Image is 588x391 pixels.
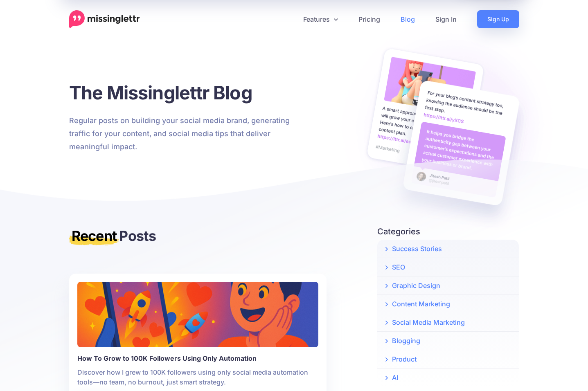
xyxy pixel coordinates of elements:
a: Content Marketing [377,295,519,313]
a: Pricing [348,10,390,28]
b: How To Grow to 100K Followers Using Only Automation [77,353,318,363]
h5: Categories [377,227,519,236]
a: Graphic Design [377,276,519,294]
a: Sign In [425,10,467,28]
h3: Posts [69,227,327,245]
a: Home [69,10,140,28]
a: Blogging [377,332,519,350]
a: Social Media Marketing [377,313,519,331]
a: AI [377,369,519,387]
a: Features [293,10,348,28]
mark: Recent [69,227,119,247]
p: Discover how I grew to 100K followers using only social media automation tools—no team, no burnou... [77,367,318,387]
a: Product [377,350,519,368]
a: How To Grow to 100K Followers Using Only AutomationDiscover how I grew to 100K followers using on... [77,313,318,387]
a: SEO [377,258,519,276]
a: Success Stories [377,240,519,258]
img: Justine Van Noort [77,282,318,347]
a: Sign Up [477,10,519,28]
h1: The Missinglettr Blog [69,81,300,104]
p: Regular posts on building your social media brand, generating traffic for your content, and socia... [69,114,300,153]
a: Blog [390,10,425,28]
